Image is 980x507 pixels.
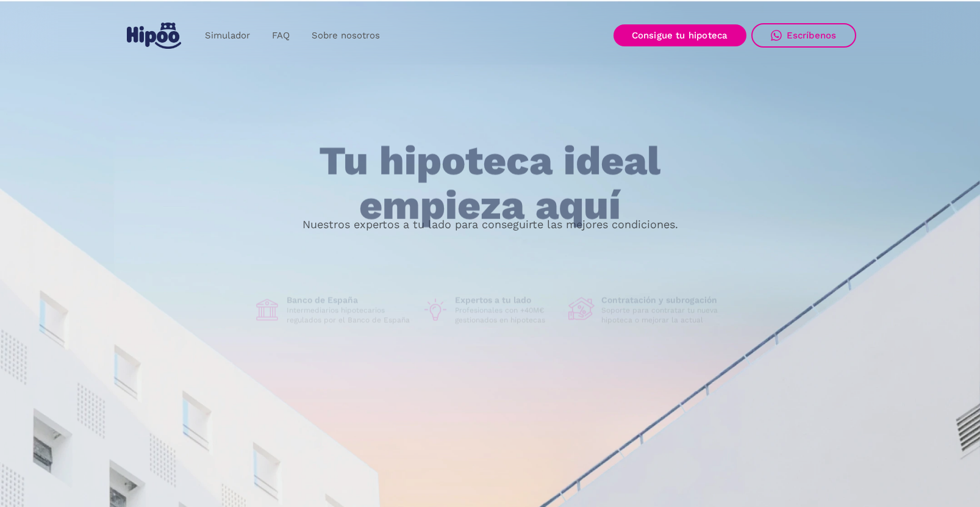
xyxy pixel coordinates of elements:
p: Soporte para contratar tu nueva hipoteca o mejorar la actual [601,306,727,325]
a: Simulador [194,24,261,48]
a: FAQ [261,24,301,48]
h1: Banco de España [287,295,412,306]
a: Consigue tu hipoteca [613,24,746,46]
a: Escríbenos [751,23,856,48]
a: home [124,18,184,54]
h1: Contratación y subrogación [601,295,727,306]
h1: Expertos a tu lado [455,295,559,306]
a: Sobre nosotros [301,24,391,48]
p: Nuestros expertos a tu lado para conseguirte las mejores condiciones. [302,220,678,229]
div: Escríbenos [787,30,837,41]
h1: Tu hipoteca ideal empieza aquí [259,139,721,228]
p: Intermediarios hipotecarios regulados por el Banco de España [287,306,412,325]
